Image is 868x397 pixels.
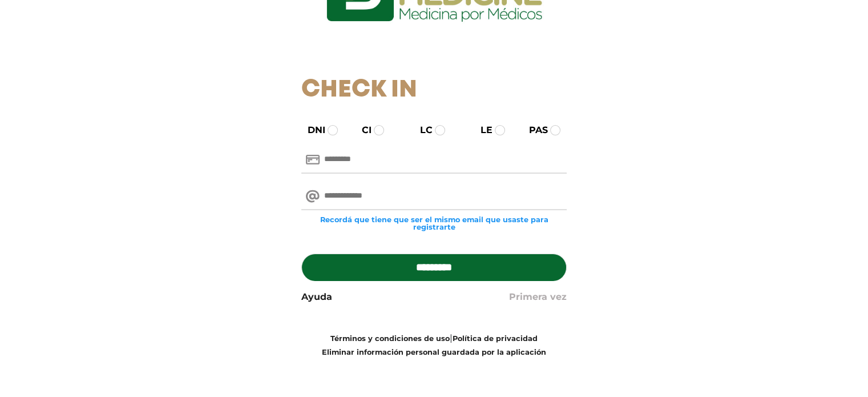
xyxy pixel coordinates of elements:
[470,123,492,137] label: LE
[322,348,546,356] a: Eliminar información personal guardada por la aplicación
[293,331,575,359] div: |
[301,76,567,105] h1: Check In
[453,334,538,343] a: Política de privacidad
[509,290,567,304] a: Primera vez
[352,123,372,137] label: CI
[301,216,567,231] small: Recordá que tiene que ser el mismo email que usaste para registrarte
[330,334,450,343] a: Términos y condiciones de uso
[297,123,325,137] label: DNI
[519,123,548,137] label: PAS
[410,123,433,137] label: LC
[301,290,332,304] a: Ayuda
